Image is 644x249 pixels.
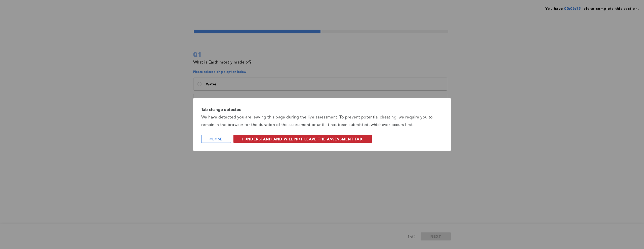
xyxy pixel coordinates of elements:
span: I understand and will not leave the assessment tab. [242,137,364,141]
span: Close [210,137,223,141]
button: Close [201,135,231,143]
button: I understand and will not leave the assessment tab. [233,135,372,143]
div: We have detected you are leaving this page during the live assessment. To prevent potential cheat... [201,114,443,129]
div: Tab change detected [201,106,443,114]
